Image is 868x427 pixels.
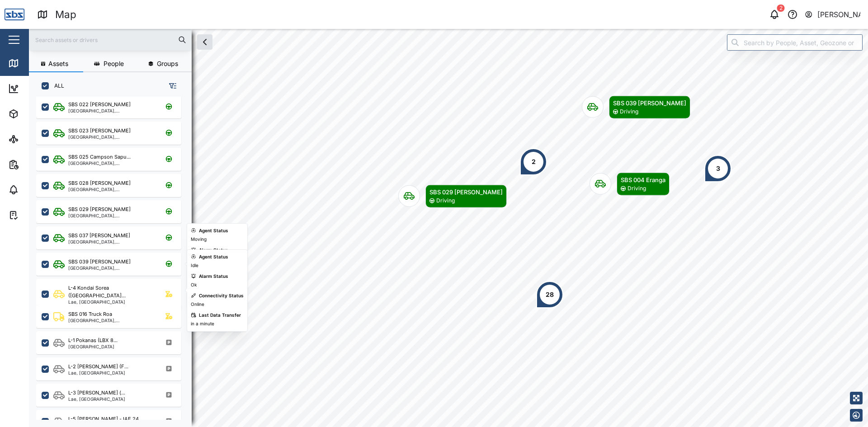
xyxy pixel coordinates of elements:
div: [GEOGRAPHIC_DATA], [GEOGRAPHIC_DATA] [68,239,155,244]
div: [GEOGRAPHIC_DATA], [GEOGRAPHIC_DATA] [68,213,155,218]
div: SBS 025 Campson Sapu... [68,153,131,161]
div: L-2 [PERSON_NAME] (F... [68,363,128,371]
div: grid [36,97,191,420]
div: Agent Status [199,253,228,261]
div: Map marker [536,281,563,308]
div: Map marker [704,155,731,182]
div: [GEOGRAPHIC_DATA], [GEOGRAPHIC_DATA] [68,318,155,323]
label: ALL [49,82,64,89]
div: [PERSON_NAME] [817,9,861,20]
div: L-5 [PERSON_NAME] - IAE 24... [68,415,143,423]
div: Agent Status [199,227,228,235]
div: Map [55,7,76,23]
div: SBS 004 Eranga [621,175,665,184]
div: Driving [620,108,638,116]
span: Assets [48,61,68,67]
div: 2 [532,157,536,167]
div: L-4 Kondai Sorea ([GEOGRAPHIC_DATA]... [68,284,155,300]
div: Tasks [24,210,48,220]
div: SBS 039 [PERSON_NAME] [613,99,686,108]
div: Lae, [GEOGRAPHIC_DATA] [68,371,128,375]
div: L-1 Pokanas (LBX 8... [68,337,118,344]
div: Map marker [398,185,507,208]
div: SBS 039 [PERSON_NAME] [68,258,131,266]
img: Main Logo [5,5,24,24]
div: SBS 028 [PERSON_NAME] [68,179,131,187]
span: People [104,61,124,67]
div: Idle [191,262,198,269]
div: 2 [777,5,785,12]
div: 28 [546,290,554,300]
div: Driving [436,197,455,205]
div: Sites [24,134,45,144]
div: Alarm Status [199,273,228,280]
span: Groups [157,61,178,67]
div: Map marker [582,96,690,119]
input: Search by People, Asset, Geozone or Place [727,34,863,51]
div: Assets [24,109,52,119]
div: Lae, [GEOGRAPHIC_DATA] [68,397,125,401]
div: Moving [191,236,207,243]
div: SBS 022 [PERSON_NAME] [68,101,131,108]
div: SBS 023 [PERSON_NAME] [68,127,131,135]
div: Alarms [24,185,52,195]
div: [GEOGRAPHIC_DATA], [GEOGRAPHIC_DATA] [68,161,155,165]
div: Last Data Transfer [199,312,241,319]
div: Lae, [GEOGRAPHIC_DATA] [68,300,155,304]
button: [PERSON_NAME] [804,8,861,21]
div: Online [191,301,204,308]
div: SBS 016 Truck Roa [68,310,112,318]
div: Driving [627,184,646,193]
div: 3 [716,164,720,174]
div: [GEOGRAPHIC_DATA], [GEOGRAPHIC_DATA] [68,266,155,270]
div: in a minute [191,320,214,328]
div: Connectivity Status [199,292,244,300]
div: [GEOGRAPHIC_DATA], [GEOGRAPHIC_DATA] [68,108,155,113]
div: Dashboard [24,84,64,94]
div: SBS 029 [PERSON_NAME] [68,206,131,213]
div: [GEOGRAPHIC_DATA] [68,344,118,349]
div: Reports [24,160,54,169]
div: Alarm Status [199,247,228,254]
canvas: Map [29,29,868,427]
div: [GEOGRAPHIC_DATA], [GEOGRAPHIC_DATA] [68,135,155,139]
div: Map marker [590,173,670,196]
div: Ok [191,282,197,289]
div: [GEOGRAPHIC_DATA], [GEOGRAPHIC_DATA] [68,187,155,192]
div: Map [24,58,44,68]
div: SBS 037 [PERSON_NAME] [68,232,130,239]
div: Map marker [520,148,547,175]
div: L-3 [PERSON_NAME] (... [68,389,125,397]
div: SBS 029 [PERSON_NAME] [429,188,503,197]
input: Search assets or drivers [34,33,186,47]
